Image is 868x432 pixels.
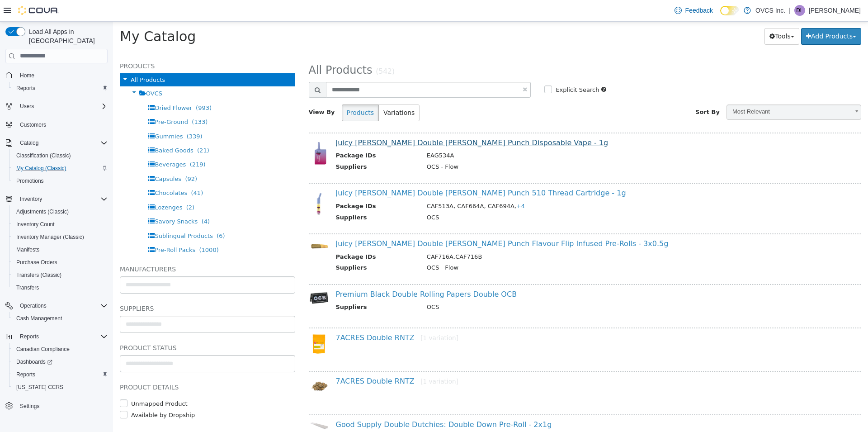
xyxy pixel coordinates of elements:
[196,399,216,409] img: 150
[42,196,85,203] span: Savory Snacks
[9,269,111,281] button: Transfers (Classic)
[16,259,57,266] span: Purchase Orders
[42,83,79,90] span: Dried Flower
[7,39,182,50] h5: Products
[2,69,111,82] button: Home
[16,138,108,148] span: Catalog
[13,313,66,324] a: Cash Management
[16,138,42,148] button: Catalog
[42,168,74,175] span: Chocolates
[25,27,108,45] span: Load All Apps in [GEOGRAPHIC_DATA]
[42,154,68,161] span: Capsules
[9,256,111,269] button: Purchase Orders
[223,355,345,364] a: 7ACRES Double RNTZ[1 variation]
[13,83,108,94] span: Reports
[196,42,259,55] span: All Products
[16,271,61,279] span: Transfers (Classic)
[77,139,93,146] span: (219)
[16,101,38,112] button: Users
[18,6,59,15] img: Cova
[13,150,75,161] a: Classification (Classic)
[2,330,111,343] button: Reports
[223,191,307,203] th: Suppliers
[78,168,90,175] span: (41)
[16,152,71,159] span: Classification (Classic)
[20,72,34,79] span: Home
[685,6,713,15] span: Feedback
[307,191,728,203] td: OCS
[614,83,736,97] span: Most Relevant
[794,5,805,16] div: Donna Labelle
[307,356,345,363] small: [1 variation]
[13,206,72,217] a: Adjustments (Classic)
[13,313,108,324] span: Cash Management
[307,129,728,141] td: EAG534A
[13,163,108,174] span: My Catalog (Classic)
[13,257,61,268] a: Purchase Orders
[196,356,216,371] img: 150
[16,101,108,112] span: Users
[16,194,108,204] span: Inventory
[33,68,49,75] span: OVCS
[7,7,83,23] span: My Catalog
[72,154,84,161] span: (92)
[755,5,785,16] p: OVCS Inc.
[13,282,108,293] span: Transfers
[13,206,108,217] span: Adjustments (Classic)
[223,167,513,176] a: Juicy [PERSON_NAME] Double [PERSON_NAME] Punch 510 Thread Cartridge - 1g
[688,6,748,23] button: Add Products
[13,270,65,280] a: Transfers (Classic)
[20,103,34,110] span: Users
[13,83,39,94] a: Reports
[79,97,94,104] span: (133)
[74,111,90,118] span: (339)
[16,85,35,92] span: Reports
[2,299,111,312] button: Operations
[613,83,748,98] a: Most Relevant
[16,401,43,412] a: Settings
[13,344,108,355] span: Canadian Compliance
[13,232,88,242] a: Inventory Manager (Classic)
[9,356,111,368] a: Dashboards
[16,165,66,172] span: My Catalog (Classic)
[13,219,58,230] a: Inventory Count
[20,195,42,203] span: Inventory
[13,382,67,393] a: [US_STATE] CCRS
[16,371,35,378] span: Reports
[16,208,69,215] span: Adjustments (Classic)
[196,218,216,229] img: 150
[13,270,108,280] span: Transfers (Classic)
[13,244,43,255] a: Manifests
[671,1,717,19] a: Feedback
[16,233,84,241] span: Inventory Manager (Classic)
[16,378,75,387] label: Unmapped Product
[196,168,216,194] img: 150
[13,369,108,380] span: Reports
[307,281,728,292] td: OCS
[9,368,111,381] button: Reports
[9,175,111,187] button: Promotions
[13,257,108,268] span: Purchase Orders
[42,111,70,118] span: Gummies
[16,331,108,342] span: Reports
[307,231,728,242] td: CAF716A,CAF716B
[16,384,63,391] span: [US_STATE] CCRS
[9,281,111,294] button: Transfers
[13,356,108,367] span: Dashboards
[16,221,55,228] span: Inventory Count
[307,141,728,152] td: OCS - Flow
[9,218,111,231] button: Inventory Count
[796,5,803,16] span: DL
[73,182,81,189] span: (2)
[13,282,42,293] a: Transfers
[314,181,412,188] span: CAF513A, CAF664A, CAF694A,
[9,243,111,256] button: Manifests
[16,358,52,366] span: Dashboards
[440,64,486,73] label: Explicit Search
[9,162,111,175] button: My Catalog (Classic)
[2,137,111,149] button: Catalog
[20,333,39,340] span: Reports
[89,196,97,203] span: (4)
[223,242,307,253] th: Suppliers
